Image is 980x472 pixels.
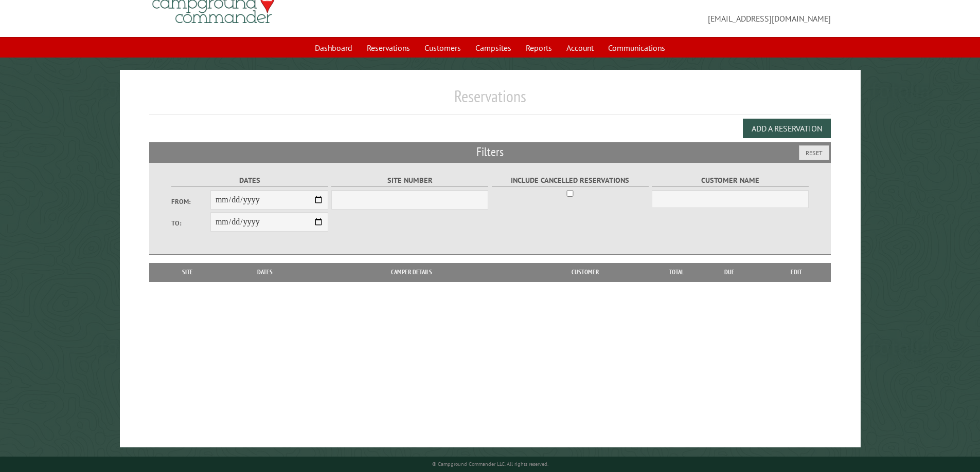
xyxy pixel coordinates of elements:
[309,38,359,58] a: Dashboard
[221,263,309,281] th: Dates
[469,38,518,58] a: Campsites
[743,119,831,138] button: Add a Reservation
[432,461,548,467] small: © Campground Commander LLC. All rights reserved.
[560,38,600,58] a: Account
[361,38,416,58] a: Reservations
[514,263,656,281] th: Customer
[171,197,210,206] label: From:
[697,263,762,281] th: Due
[492,175,649,186] label: Include Cancelled Reservations
[652,175,809,186] label: Customer Name
[418,38,467,58] a: Customers
[331,175,488,186] label: Site Number
[171,175,328,186] label: Dates
[799,145,829,160] button: Reset
[154,263,221,281] th: Site
[149,86,831,115] h1: Reservations
[171,218,210,228] label: To:
[520,38,558,58] a: Reports
[656,263,697,281] th: Total
[309,263,514,281] th: Camper Details
[602,38,671,58] a: Communications
[762,263,831,281] th: Edit
[149,142,831,162] h2: Filters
